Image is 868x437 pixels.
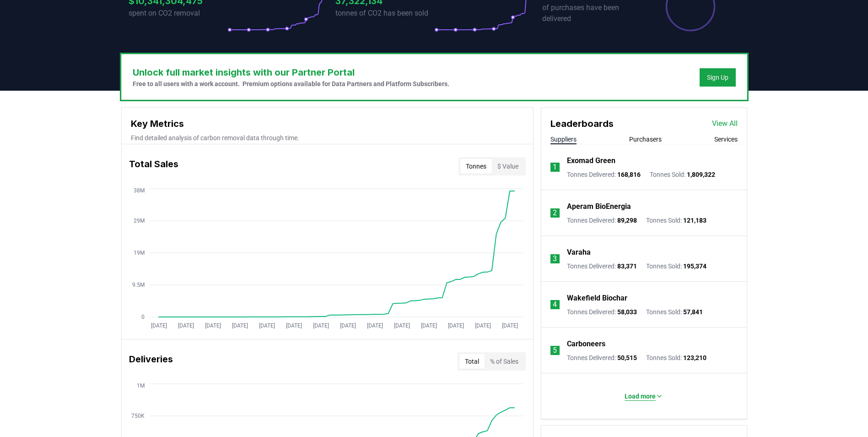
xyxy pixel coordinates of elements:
[421,322,437,329] tspan: [DATE]
[232,322,248,329] tspan: [DATE]
[129,157,178,175] h3: Total Sales
[617,354,637,361] span: 50,515
[625,392,656,401] p: Load more
[134,250,145,256] tspan: 19M
[553,253,557,264] p: 3
[567,170,641,179] p: Tonnes Delivered :
[131,117,524,131] h3: Key Metrics
[617,387,670,405] button: Load more
[151,322,167,329] tspan: [DATE]
[550,117,614,131] h3: Leaderboards
[650,170,715,179] p: Tonnes Sold :
[485,354,524,369] button: % of Sales
[131,133,524,142] p: Find detailed analysis of carbon removal data through time.
[553,162,557,173] p: 1
[683,262,706,270] span: 195,374
[683,354,706,361] span: 123,210
[131,413,145,419] tspan: 750K
[550,135,577,144] button: Suppliers
[617,308,637,316] span: 58,033
[205,322,221,329] tspan: [DATE]
[134,218,145,224] tspan: 29M
[367,322,383,329] tspan: [DATE]
[553,299,557,310] p: 4
[683,308,703,316] span: 57,841
[133,66,449,79] h3: Unlock full market insights with our Partner Portal
[492,159,524,174] button: $ Value
[712,118,738,129] a: View All
[286,322,302,329] tspan: [DATE]
[134,187,145,194] tspan: 38M
[646,216,706,225] p: Tonnes Sold :
[617,262,637,270] span: 83,371
[683,217,706,224] span: 121,183
[567,307,637,317] p: Tonnes Delivered :
[335,8,434,19] p: tonnes of CO2 has been sold
[707,73,728,82] a: Sign Up
[687,171,715,178] span: 1,809,322
[313,322,329,329] tspan: [DATE]
[553,208,557,218] p: 2
[132,282,145,288] tspan: 9.5M
[714,135,738,144] button: Services
[567,293,627,304] a: Wakefield Biochar
[553,345,557,356] p: 5
[567,216,637,225] p: Tonnes Delivered :
[394,322,410,329] tspan: [DATE]
[700,68,736,87] button: Sign Up
[646,262,706,271] p: Tonnes Sold :
[474,322,491,329] tspan: [DATE]
[501,322,518,329] tspan: [DATE]
[459,354,485,369] button: Total
[567,155,615,166] a: Exomad Green
[447,322,464,329] tspan: [DATE]
[617,217,637,224] span: 89,298
[129,8,227,19] p: spent on CO2 removal
[567,247,591,258] a: Varaha
[629,135,662,144] button: Purchasers
[129,352,173,371] h3: Deliveries
[646,307,703,317] p: Tonnes Sold :
[460,159,492,174] button: Tonnes
[137,382,145,389] tspan: 1M
[178,322,194,329] tspan: [DATE]
[567,201,631,212] a: Aperam BioEnergia
[340,322,356,329] tspan: [DATE]
[259,322,275,329] tspan: [DATE]
[646,353,706,362] p: Tonnes Sold :
[617,171,641,178] span: 168,816
[567,353,637,362] p: Tonnes Delivered :
[567,262,637,271] p: Tonnes Delivered :
[567,339,605,350] a: Carboneers
[542,2,641,24] p: of purchases have been delivered
[133,79,449,88] p: Free to all users with a work account. Premium options available for Data Partners and Platform S...
[141,314,145,320] tspan: 0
